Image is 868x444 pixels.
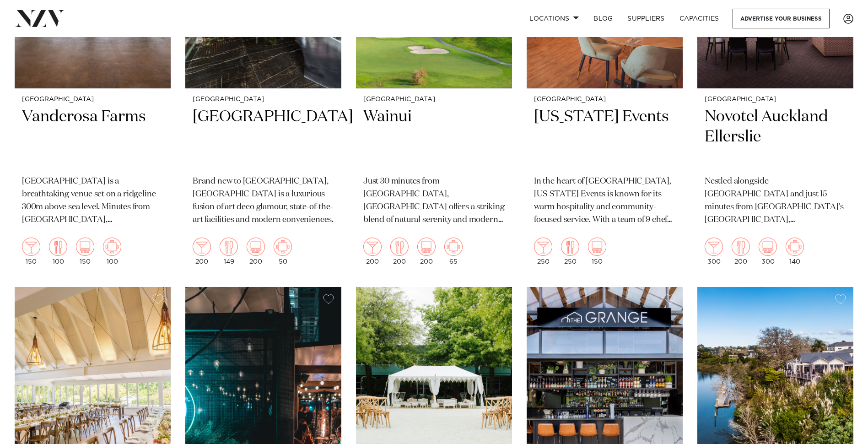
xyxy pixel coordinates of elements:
div: 50 [274,238,292,265]
p: Brand new to [GEOGRAPHIC_DATA], [GEOGRAPHIC_DATA] is a luxurious fusion of art deco glamour, stat... [193,175,334,227]
h2: Novotel Auckland Ellerslie [705,107,846,168]
a: SUPPLIERS [620,9,672,28]
div: 200 [390,238,409,265]
img: theatre.png [417,238,436,256]
img: dining.png [390,238,409,256]
small: [GEOGRAPHIC_DATA] [193,96,334,103]
img: dining.png [220,238,238,256]
img: dining.png [561,238,579,256]
img: nzv-logo.png [15,10,65,27]
img: meeting.png [786,238,804,256]
img: cocktail.png [22,238,40,256]
img: theatre.png [76,238,94,256]
img: theatre.png [759,238,777,256]
div: 100 [49,238,67,265]
h2: Wainui [363,107,505,168]
small: [GEOGRAPHIC_DATA] [363,96,505,103]
div: 150 [76,238,94,265]
img: meeting.png [444,238,463,256]
small: [GEOGRAPHIC_DATA] [705,96,846,103]
div: 300 [705,238,723,265]
div: 200 [417,238,436,265]
div: 149 [220,238,238,265]
div: 200 [732,238,750,265]
a: Capacities [672,9,727,28]
div: 250 [534,238,552,265]
img: meeting.png [274,238,292,256]
div: 140 [786,238,804,265]
img: cocktail.png [363,238,382,256]
img: cocktail.png [534,238,552,256]
img: dining.png [732,238,750,256]
div: 200 [363,238,382,265]
img: theatre.png [588,238,606,256]
p: In the heart of [GEOGRAPHIC_DATA], [US_STATE] Events is known for its warm hospitality and commun... [534,175,675,227]
a: Advertise your business [733,9,830,28]
div: 65 [444,238,463,265]
small: [GEOGRAPHIC_DATA] [22,96,163,103]
img: meeting.png [103,238,121,256]
img: dining.png [49,238,67,256]
div: 100 [103,238,121,265]
p: [GEOGRAPHIC_DATA] is a breathtaking venue set on a ridgeline 300m above sea level. Minutes from [... [22,175,163,227]
p: Just 30 minutes from [GEOGRAPHIC_DATA], [GEOGRAPHIC_DATA] offers a striking blend of natural sere... [363,175,505,227]
div: 150 [22,238,40,265]
img: theatre.png [247,238,265,256]
div: 150 [588,238,606,265]
a: BLOG [586,9,620,28]
h2: Vanderosa Farms [22,107,163,168]
a: Locations [522,9,586,28]
div: 250 [561,238,579,265]
div: 200 [193,238,211,265]
p: Nestled alongside [GEOGRAPHIC_DATA] and just 15 minutes from [GEOGRAPHIC_DATA]'s [GEOGRAPHIC_DATA... [705,175,846,227]
small: [GEOGRAPHIC_DATA] [534,96,675,103]
div: 200 [247,238,265,265]
img: cocktail.png [705,238,723,256]
img: cocktail.png [193,238,211,256]
h2: [US_STATE] Events [534,107,675,168]
div: 300 [759,238,777,265]
h2: [GEOGRAPHIC_DATA] [193,107,334,168]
